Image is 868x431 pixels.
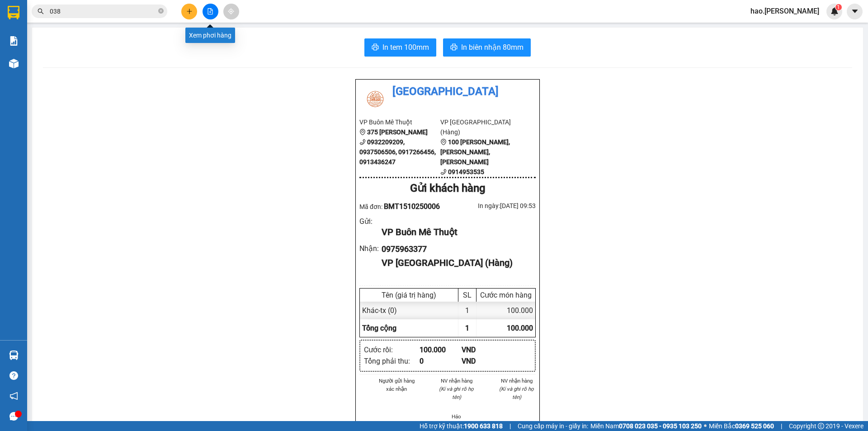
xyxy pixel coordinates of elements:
[847,4,863,19] button: caret-down
[464,422,503,430] strong: 1900 633 818
[223,4,239,19] button: aim
[461,291,474,299] div: SL
[462,344,504,355] div: VND
[372,43,379,52] span: printer
[359,180,536,197] div: Gửi khách hàng
[837,4,840,10] span: 1
[359,83,391,115] img: logo.jpg
[462,355,504,367] div: VND
[497,377,536,385] li: NV nhận hàng
[228,8,234,14] span: aim
[704,424,707,428] span: ⚪️
[9,350,19,360] img: warehouse-icon
[9,371,18,380] span: question-circle
[818,423,824,429] span: copyright
[364,344,420,355] div: Cước rồi :
[186,8,193,14] span: plus
[448,168,484,175] b: 0914953535
[8,6,19,19] img: logo-vxr
[458,302,476,319] div: 1
[420,355,462,367] div: 0
[359,138,436,166] b: 0932209209, 0937506506, 0917266456, 0913436247
[476,302,535,319] div: 100.000
[439,386,474,400] i: (Kí và ghi rõ họ tên)
[420,421,503,431] span: Hỗ trợ kỹ thuật:
[9,59,19,68] img: warehouse-icon
[364,355,420,367] div: Tổng phải thu :
[830,7,839,15] img: icon-new-feature
[450,43,458,52] span: printer
[38,8,44,14] span: search
[440,169,447,175] span: phone
[359,216,382,227] div: Gửi :
[50,6,156,16] input: Tìm tên, số ĐT hoặc mã đơn
[440,138,510,166] b: 100 [PERSON_NAME], [PERSON_NAME], [PERSON_NAME]
[507,324,533,332] span: 100.000
[479,291,533,299] div: Cước món hàng
[359,139,366,145] span: phone
[438,377,476,385] li: NV nhận hàng
[9,392,18,400] span: notification
[377,377,416,393] li: Người gửi hàng xác nhận
[203,4,218,19] button: file-add
[9,412,18,421] span: message
[590,421,702,431] span: Miền Nam
[382,243,528,256] div: 0975963377
[382,42,429,53] span: In tem 100mm
[735,422,774,430] strong: 0369 525 060
[420,344,462,355] div: 100.000
[181,4,197,19] button: plus
[359,201,448,212] div: Mã đơn:
[384,202,440,211] span: BMT1510250006
[158,7,164,16] span: close-circle
[359,243,382,254] div: Nhận :
[781,421,782,431] span: |
[509,421,511,431] span: |
[207,8,213,14] span: file-add
[709,421,774,431] span: Miền Bắc
[382,225,528,239] div: VP Buôn Mê Thuột
[185,28,235,43] div: Xem phơi hàng
[362,306,397,315] span: Khác - tx (0)
[440,139,447,145] span: environment
[382,256,528,270] div: VP [GEOGRAPHIC_DATA] (Hàng)
[743,5,826,17] span: hao.[PERSON_NAME]
[438,412,476,421] li: Hảo
[359,129,366,135] span: environment
[619,422,702,430] strong: 0708 023 035 - 0935 103 250
[158,8,164,14] span: close-circle
[362,291,456,299] div: Tên (giá trị hàng)
[499,386,534,400] i: (Kí và ghi rõ họ tên)
[364,38,436,57] button: printerIn tem 100mm
[443,38,531,57] button: printerIn biên nhận 80mm
[440,117,521,137] li: VP [GEOGRAPHIC_DATA] (Hàng)
[359,83,536,100] li: [GEOGRAPHIC_DATA]
[359,117,440,127] li: VP Buôn Mê Thuột
[362,324,396,332] span: Tổng cộng
[461,42,524,53] span: In biên nhận 80mm
[835,4,842,10] sup: 1
[465,324,469,332] span: 1
[367,128,428,136] b: 375 [PERSON_NAME]
[448,201,536,211] div: In ngày: [DATE] 09:53
[518,421,588,431] span: Cung cấp máy in - giấy in:
[851,7,859,15] span: caret-down
[9,36,19,46] img: solution-icon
